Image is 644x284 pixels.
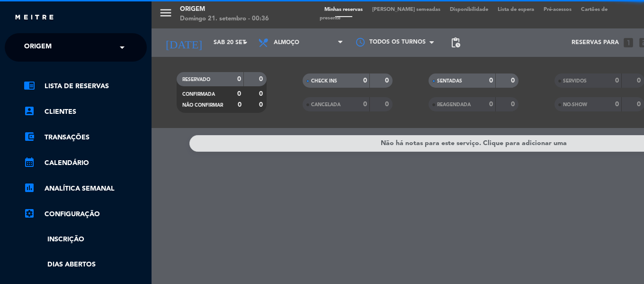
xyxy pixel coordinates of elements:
[14,14,54,21] img: MEITRE
[24,131,35,142] i: account_balance_wallet
[24,156,35,168] i: calendar_month
[24,37,52,57] span: Origem
[24,105,35,117] i: account_box
[24,234,147,245] a: Inscrição
[24,80,35,91] i: chrome_reader_mode
[24,183,147,194] a: assessmentANALÍTICA SEMANAL
[24,106,147,118] a: account_boxClientes
[24,208,35,219] i: settings_applications
[24,81,147,92] a: chrome_reader_modeLista de Reservas
[24,209,147,220] a: Configuração
[24,182,35,193] i: assessment
[24,259,147,270] a: Dias abertos
[24,157,147,169] a: calendar_monthCalendário
[24,132,147,143] a: account_balance_walletTransações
